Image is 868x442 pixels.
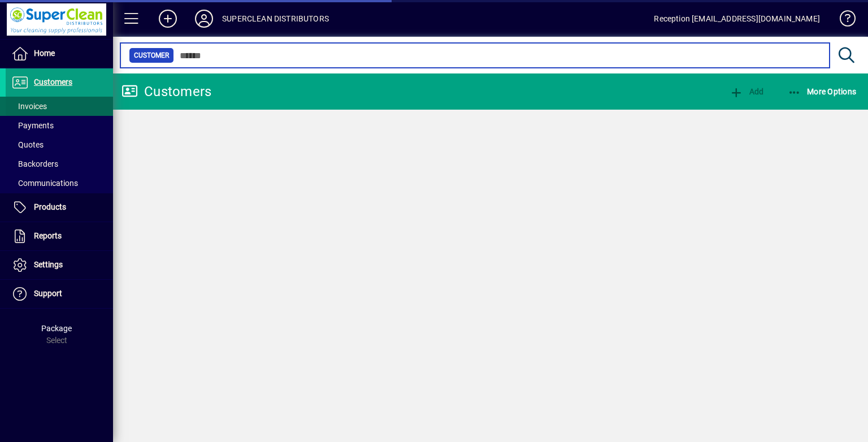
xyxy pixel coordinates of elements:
div: Customers [121,83,211,101]
a: Knowledge Base [831,2,854,39]
button: Profile [186,8,222,29]
a: Quotes [6,135,113,154]
a: Home [6,40,113,68]
span: Quotes [11,140,44,149]
button: Add [727,81,766,102]
button: Add [150,8,186,29]
span: Invoices [11,102,47,111]
span: Payments [11,121,54,130]
span: Communications [11,179,78,188]
span: Package [41,324,72,333]
span: Settings [34,260,63,269]
span: Customers [34,77,72,86]
a: Support [6,280,113,308]
span: Customer [134,50,169,61]
span: Reports [34,231,62,240]
a: Payments [6,116,113,135]
div: Reception [EMAIL_ADDRESS][DOMAIN_NAME] [654,10,820,28]
span: More Options [788,87,857,96]
span: Support [34,289,62,298]
a: Invoices [6,97,113,116]
span: Backorders [11,159,58,168]
a: Settings [6,251,113,279]
span: Home [34,49,55,58]
div: SUPERCLEAN DISTRIBUTORS [222,10,329,28]
button: More Options [785,81,860,102]
a: Reports [6,222,113,250]
a: Products [6,193,113,222]
a: Backorders [6,154,113,174]
a: Communications [6,174,113,193]
span: Products [34,202,66,211]
span: Add [730,87,763,96]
